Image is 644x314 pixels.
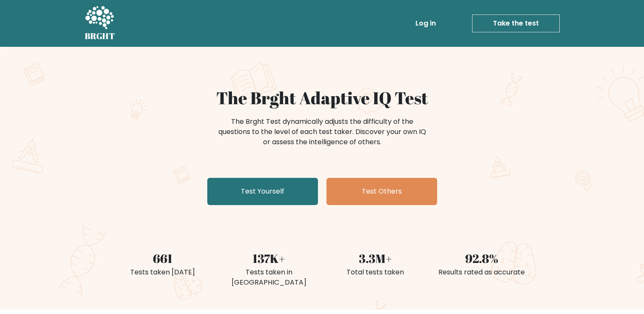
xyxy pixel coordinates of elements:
a: Log in [412,15,439,32]
h1: The Brght Adaptive IQ Test [114,88,530,108]
a: Test Yourself [207,178,318,205]
div: Tests taken in [GEOGRAPHIC_DATA] [221,267,317,288]
a: Take the test [472,14,560,32]
div: Results rated as accurate [434,267,530,277]
div: Total tests taken [327,267,424,277]
div: 661 [114,249,211,267]
div: 137K+ [221,249,317,267]
a: BRGHT [85,3,115,43]
h5: BRGHT [85,31,115,41]
div: 92.8% [434,249,530,267]
a: Test Others [326,178,437,205]
div: Tests taken [DATE] [114,267,211,277]
div: 3.3M+ [327,249,424,267]
div: The Brght Test dynamically adjusts the difficulty of the questions to the level of each test take... [216,117,429,147]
